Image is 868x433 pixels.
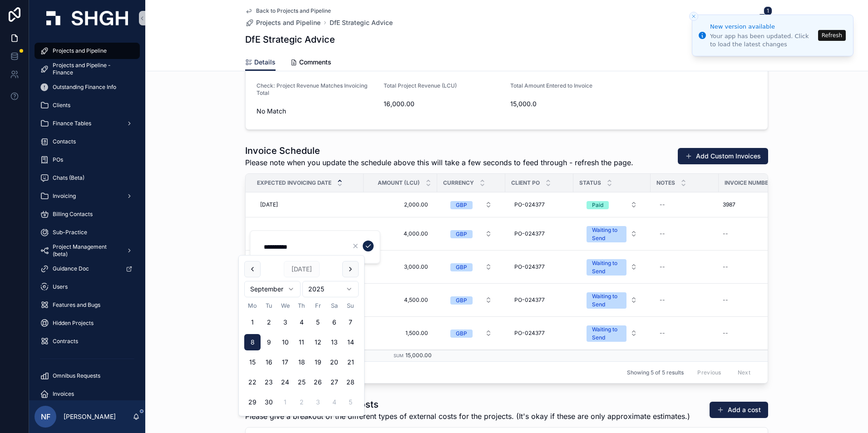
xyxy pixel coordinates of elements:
div: -- [660,263,665,271]
button: Thursday, 2 October 2025 [293,394,310,410]
span: 16,000.00 [384,99,503,108]
button: Select Button [443,325,499,341]
div: Waiting to Send [592,259,621,276]
span: 1 [764,6,772,15]
div: GBP [456,263,467,271]
button: Refresh [818,30,846,41]
span: Chats (Beta) [53,174,84,182]
h1: DfE Strategic Advice [245,33,335,46]
button: Thursday, 25 September 2025 [293,374,310,390]
span: PO-024377 [514,201,545,208]
div: GBP [456,296,467,305]
span: Billing Contacts [53,211,93,218]
span: 1,500.00 [373,330,428,337]
span: 4,000.00 [373,230,428,237]
th: Saturday [326,301,342,310]
span: Status [579,179,601,187]
span: Expected Invoicing Date [257,179,331,187]
span: Please note when you update the schedule above this will take a few seconds to feed through - ref... [245,157,633,168]
span: Back to Projects and Pipeline [256,7,331,15]
button: Sunday, 14 September 2025 [342,334,359,350]
span: Projects and Pipeline [53,47,107,54]
button: Saturday, 4 October 2025 [326,394,342,410]
a: Add Custom Invoices [678,148,768,164]
span: 15,000.00 [405,352,432,359]
button: Friday, 19 September 2025 [310,354,326,370]
th: Friday [310,301,326,310]
button: Select Button [579,321,645,345]
button: Saturday, 6 September 2025 [326,314,342,330]
span: Currency [443,179,474,187]
div: -- [660,201,665,208]
span: Total Project Revenue (LCU) [384,82,457,89]
span: 2,000.00 [373,201,428,208]
button: Tuesday, 16 September 2025 [261,354,277,370]
button: Thursday, 18 September 2025 [293,354,310,370]
div: -- [723,296,728,304]
span: Features and Bugs [53,301,100,309]
div: Paid [592,201,603,209]
a: Add a cost [710,402,768,418]
a: Clients [35,97,140,113]
button: Sunday, 21 September 2025 [342,354,359,370]
span: Total Amount Entered to Invoice [510,82,592,89]
span: PO-024377 [514,263,545,271]
span: DfE Strategic Advice [330,18,393,27]
span: 4,500.00 [373,296,428,304]
a: Invoicing [35,188,140,204]
button: Select Button [579,197,645,213]
span: Please give a breakout of the different types of external costs for the projects. (It's okay if t... [245,411,690,422]
span: NF [41,411,50,422]
div: -- [660,330,665,337]
span: Details [254,58,276,67]
a: Contacts [35,133,140,150]
div: GBP [456,330,467,338]
button: Friday, 5 September 2025 [310,314,326,330]
span: Contracts [53,338,78,345]
a: POs [35,152,140,168]
th: Thursday [293,301,310,310]
span: 3987 [723,201,735,208]
button: Select Button [443,259,499,275]
a: Hidden Projects [35,315,140,331]
a: Projects and Pipeline [35,43,140,59]
a: Finance Tables [35,115,140,132]
span: Sub-Practice [53,229,87,236]
img: App logo [46,11,128,25]
div: -- [723,330,728,337]
div: Waiting to Send [592,226,621,242]
a: Omnibus Requests [35,368,140,384]
div: GBP [456,230,467,238]
a: Comments [290,54,331,72]
button: Friday, 12 September 2025 [310,334,326,350]
span: Clients [53,102,70,109]
a: Projects and Pipeline [245,18,321,27]
span: Invoice Number [725,179,772,187]
button: Monday, 1 September 2025 [244,314,261,330]
button: Wednesday, 24 September 2025 [277,374,293,390]
span: PO-024377 [514,230,545,237]
a: Project Management (beta) [35,242,140,259]
div: scrollable content [29,36,145,400]
a: Sub-Practice [35,224,140,241]
button: Select Button [579,221,645,246]
span: PO-024377 [514,330,545,337]
button: Thursday, 4 September 2025 [293,314,310,330]
span: Invoicing [53,192,76,200]
span: No Match [256,107,376,116]
button: Select Button [443,292,499,308]
span: Projects and Pipeline [256,18,321,27]
a: Chats (Beta) [35,170,140,186]
a: Features and Bugs [35,297,140,313]
button: Tuesday, 2 September 2025 [261,314,277,330]
span: Client PO [511,179,540,187]
div: New version available [710,22,815,31]
div: -- [660,296,665,304]
span: 15,000.0 [510,99,630,108]
button: Wednesday, 3 September 2025 [277,314,293,330]
p: [PERSON_NAME] [64,412,116,421]
div: Waiting to Send [592,292,621,309]
span: Finance Tables [53,120,91,127]
span: Contacts [53,138,76,145]
a: Billing Contacts [35,206,140,222]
